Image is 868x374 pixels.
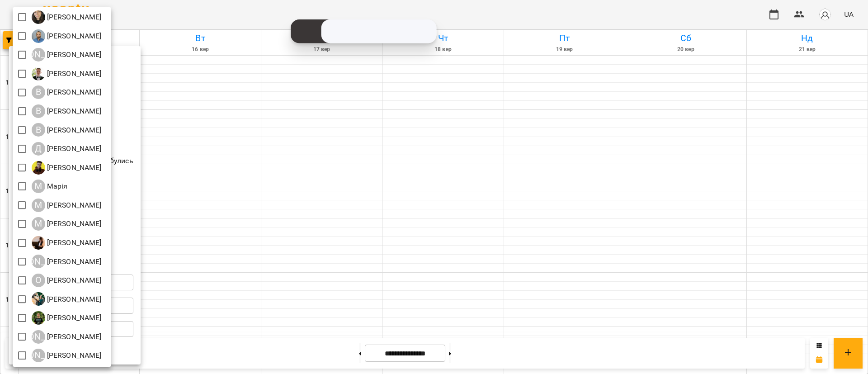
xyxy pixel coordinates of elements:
div: В [32,85,45,99]
div: М [32,180,45,193]
div: Анастасія Герус [32,10,102,24]
a: [PERSON_NAME] [PERSON_NAME] [32,48,102,62]
a: Д [PERSON_NAME] [32,161,102,175]
img: Н [32,236,45,250]
a: Р [PERSON_NAME] [32,311,102,325]
p: [PERSON_NAME] [45,143,102,154]
p: [PERSON_NAME] [45,31,102,42]
img: Д [32,161,45,175]
div: Д [32,142,45,156]
div: Надія Шрай [32,236,102,250]
a: В [PERSON_NAME] [32,85,102,99]
div: В [32,104,45,118]
p: [PERSON_NAME] [45,256,102,267]
a: В [PERSON_NAME] [32,67,102,80]
div: О [32,274,45,287]
p: [PERSON_NAME] [45,68,102,79]
p: [PERSON_NAME] [45,106,102,117]
a: О [PERSON_NAME] [32,274,102,287]
p: [PERSON_NAME] [45,331,102,342]
a: Н [PERSON_NAME] [32,236,102,250]
p: [PERSON_NAME] [45,12,102,23]
p: Марія [45,181,68,192]
div: М [32,199,45,212]
a: Д [PERSON_NAME] [32,142,102,156]
div: [PERSON_NAME] [32,255,45,268]
div: Ярослав Пташинський [32,349,102,362]
a: [PERSON_NAME] [PERSON_NAME] [32,330,102,344]
a: А [PERSON_NAME] [32,29,102,43]
a: М [PERSON_NAME] [32,199,102,212]
div: [PERSON_NAME] [32,349,45,362]
div: Володимир Ярошинський [32,104,102,118]
p: [PERSON_NAME] [45,49,102,60]
p: [PERSON_NAME] [45,237,102,248]
img: Р [32,311,45,325]
a: М Марія [32,180,68,193]
p: [PERSON_NAME] [45,125,102,136]
div: Юрій Шпак [32,330,102,344]
div: Денис Пущало [32,161,102,175]
p: [PERSON_NAME] [45,294,102,305]
p: [PERSON_NAME] [45,218,102,229]
a: М [PERSON_NAME] [32,217,102,231]
img: О [32,292,45,306]
img: А [32,10,45,24]
a: А [PERSON_NAME] [32,10,102,24]
div: [PERSON_NAME] [32,48,45,62]
a: О [PERSON_NAME] [32,292,102,306]
p: [PERSON_NAME] [45,87,102,98]
div: [PERSON_NAME] [32,330,45,344]
div: Владислав Границький [32,85,102,99]
a: [PERSON_NAME] [PERSON_NAME] [32,349,102,362]
div: М [32,217,45,231]
img: В [32,67,45,80]
div: Денис Замрій [32,142,102,156]
div: Михайло Поліщук [32,217,102,231]
img: А [32,29,45,43]
a: [PERSON_NAME] [PERSON_NAME] [32,255,102,268]
a: В [PERSON_NAME] [32,123,102,137]
p: [PERSON_NAME] [45,200,102,211]
div: Микита Пономарьов [32,199,102,212]
a: В [PERSON_NAME] [32,104,102,118]
div: Віталій Кадуха [32,123,102,137]
div: Марія [32,180,68,193]
p: [PERSON_NAME] [45,162,102,173]
p: [PERSON_NAME] [45,312,102,323]
p: [PERSON_NAME] [45,275,102,286]
p: [PERSON_NAME] [45,350,102,361]
div: В [32,123,45,137]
